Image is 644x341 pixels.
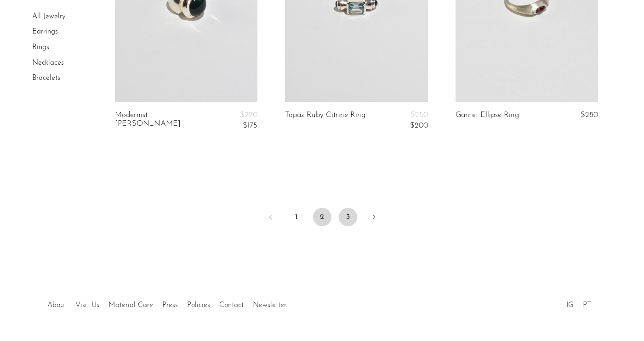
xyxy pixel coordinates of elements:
[410,122,428,129] span: $200
[32,44,49,51] a: Rings
[47,302,66,309] a: About
[410,111,428,119] span: $250
[32,13,65,20] a: All Jewelry
[583,302,591,309] a: PT
[32,59,64,67] a: Necklaces
[562,294,596,312] ul: Social Medias
[240,111,257,119] span: $220
[115,111,209,130] a: Modernist [PERSON_NAME]
[581,111,598,119] span: $280
[75,302,99,309] a: Visit Us
[219,302,244,309] a: Contact
[339,208,357,226] a: 3
[187,302,210,309] a: Policies
[162,302,178,309] a: Press
[108,302,153,309] a: Material Care
[456,111,519,119] a: Garnet Ellipse Ring
[285,111,365,130] a: Topaz Ruby Citrine Ring
[243,122,257,129] span: $175
[566,302,574,309] a: IG
[262,208,280,228] a: Previous
[287,208,306,226] a: 1
[43,294,291,312] ul: Quick links
[313,208,331,226] span: 2
[32,28,58,36] a: Earrings
[365,208,383,228] a: Next
[32,74,60,82] a: Bracelets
